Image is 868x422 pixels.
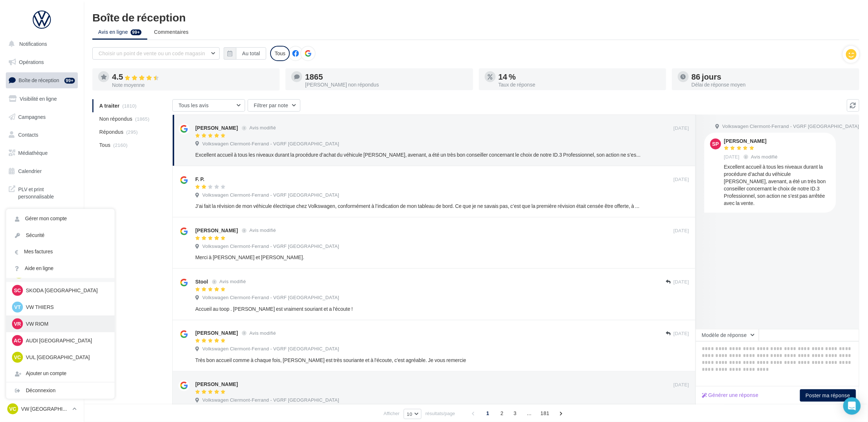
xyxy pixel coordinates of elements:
[26,320,106,327] p: VW RIOM
[4,206,79,227] a: Campagnes DataOnDemand
[135,116,150,122] span: (1865)
[9,405,16,413] span: VC
[6,244,115,260] a: Mes factures
[699,391,761,399] button: Générer une réponse
[99,50,205,56] span: Choisir un point de vente ou un code magasin
[712,140,719,148] span: Sp
[4,36,76,52] button: Notifications
[202,141,339,147] span: Volkswagen Clermont-Ferrand - VGRF [GEOGRAPHIC_DATA]
[112,73,274,81] div: 4.5
[195,202,642,210] div: J’ai fait la révision de mon véhicule électrique chez Volkswagen, conformément à l’indication de ...
[195,357,642,364] div: Très bon accueil comme à chaque fois, [PERSON_NAME] est très souriante et à l'écoute, c'est agréa...
[673,382,689,388] span: [DATE]
[249,330,276,336] span: Avis modifié
[19,41,47,47] span: Notifications
[19,77,59,83] span: Boîte de réception
[154,28,189,36] span: Commentaires
[195,329,238,337] div: [PERSON_NAME]
[270,46,290,61] div: Tous
[249,228,276,233] span: Avis modifié
[195,254,642,261] div: Merci à [PERSON_NAME] et [PERSON_NAME].
[4,164,79,179] a: Calendrier
[305,73,467,81] div: 1865
[195,124,238,132] div: [PERSON_NAME]
[113,142,128,148] span: (2160)
[99,141,111,149] span: Tous
[482,407,494,419] span: 1
[4,55,79,70] a: Opérations
[425,410,455,417] span: résultats/page
[202,192,339,198] span: Volkswagen Clermont-Ferrand - VGRF [GEOGRAPHIC_DATA]
[6,402,78,416] a: VC VW [GEOGRAPHIC_DATA]
[26,337,106,344] p: AUDI [GEOGRAPHIC_DATA]
[248,99,300,112] button: Filtrer par note
[179,102,209,108] span: Tous les avis
[236,47,266,60] button: Au total
[724,138,779,144] div: [PERSON_NAME]
[800,389,856,402] button: Poster ma réponse
[724,154,740,160] span: [DATE]
[6,365,115,382] div: Ajouter un compte
[751,154,778,160] span: Avis modifié
[499,73,660,81] div: 14 %
[26,304,106,311] p: VW THIERS
[496,407,508,419] span: 2
[14,287,21,294] span: SC
[14,320,21,327] span: VR
[64,78,75,84] div: 99+
[126,129,138,135] span: (295)
[18,150,48,156] span: Médiathèque
[509,407,521,419] span: 3
[224,47,266,60] button: Au total
[4,72,79,88] a: Boîte de réception99+
[305,82,467,87] div: [PERSON_NAME] non répondus
[112,83,274,88] div: Note moyenne
[673,279,689,285] span: [DATE]
[219,279,246,285] span: Avis modifié
[195,151,642,158] div: Excellent accueil à tous les niveaux durant la procédure d’achat du véhicule [PERSON_NAME], avena...
[18,113,46,120] span: Campagnes
[14,304,21,311] span: VT
[6,260,115,277] a: Aide en ligne
[673,330,689,337] span: [DATE]
[99,128,124,136] span: Répondus
[21,405,69,413] p: VW [GEOGRAPHIC_DATA]
[195,381,238,388] div: [PERSON_NAME]
[195,227,238,234] div: [PERSON_NAME]
[696,329,759,341] button: Modèle de réponse
[92,47,220,60] button: Choisir un point de vente ou un code magasin
[195,176,204,183] div: F. P.
[524,407,535,419] span: ...
[26,354,106,361] p: VUL [GEOGRAPHIC_DATA]
[6,210,115,227] a: Gérer mon compte
[692,82,853,87] div: Délai de réponse moyen
[18,184,75,200] span: PLV et print personnalisable
[673,125,689,132] span: [DATE]
[99,115,132,122] span: Non répondus
[538,407,552,419] span: 181
[195,305,642,313] div: Accueil au toop . [PERSON_NAME] est vraiment souriant et a l'écoute !
[19,59,44,65] span: Opérations
[4,145,79,161] a: Médiathèque
[673,176,689,183] span: [DATE]
[6,382,115,399] div: Déconnexion
[499,82,660,87] div: Taux de réponse
[249,125,276,131] span: Avis modifié
[18,168,42,174] span: Calendrier
[4,181,79,203] a: PLV et print personnalisable
[26,287,106,294] p: SKODA [GEOGRAPHIC_DATA]
[673,228,689,234] span: [DATE]
[843,397,861,415] div: Open Intercom Messenger
[4,91,79,106] a: Visibilité en ligne
[202,243,339,250] span: Volkswagen Clermont-Ferrand - VGRF [GEOGRAPHIC_DATA]
[4,127,79,142] a: Contacts
[202,346,339,352] span: Volkswagen Clermont-Ferrand - VGRF [GEOGRAPHIC_DATA]
[195,278,208,285] div: Stool
[92,12,859,23] div: Boîte de réception
[404,409,421,419] button: 10
[384,410,400,417] span: Afficher
[172,99,245,112] button: Tous les avis
[202,397,339,403] span: Volkswagen Clermont-Ferrand - VGRF [GEOGRAPHIC_DATA]
[692,73,853,81] div: 86 jours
